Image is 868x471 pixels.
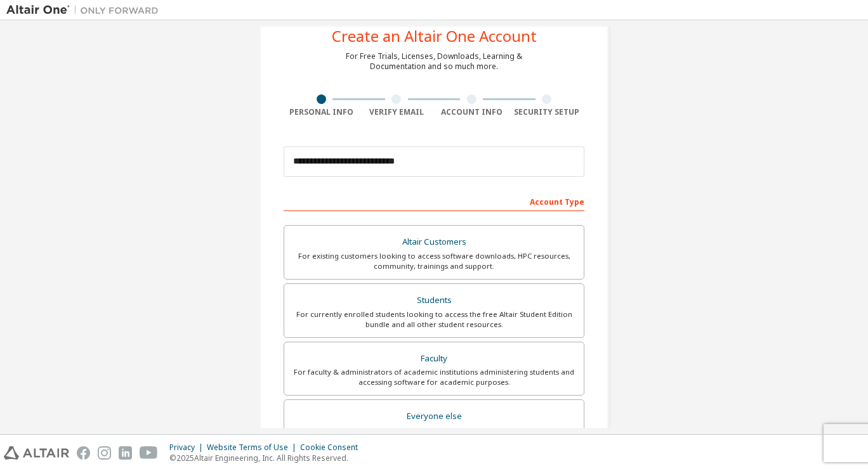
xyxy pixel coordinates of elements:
img: youtube.svg [140,446,158,460]
div: For currently enrolled students looking to access the free Altair Student Edition bundle and all ... [292,309,576,330]
div: Website Terms of Use [207,442,300,453]
div: Privacy [169,442,207,453]
p: © 2025 Altair Engineering, Inc. All Rights Reserved. [169,453,365,463]
div: Students [292,292,576,309]
div: Security Setup [510,107,585,117]
div: Altair Customers [292,233,576,251]
div: Verify Email [359,107,435,117]
img: facebook.svg [77,446,90,460]
div: Account Info [434,107,510,117]
div: Personal Info [284,107,359,117]
img: linkedin.svg [119,446,132,460]
div: For faculty & administrators of academic institutions administering students and accessing softwa... [292,367,576,387]
div: Everyone else [292,408,576,425]
div: Cookie Consent [300,442,365,453]
div: For existing customers looking to access software downloads, HPC resources, community, trainings ... [292,251,576,271]
img: instagram.svg [98,446,111,460]
div: For Free Trials, Licenses, Downloads, Learning & Documentation and so much more. [346,51,522,72]
div: For individuals, businesses and everyone else looking to try Altair software and explore our prod... [292,425,576,446]
div: Account Type [284,191,584,211]
div: Faculty [292,350,576,368]
img: altair_logo.svg [4,446,69,460]
div: Create an Altair One Account [332,29,537,44]
img: Altair One [6,4,165,16]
